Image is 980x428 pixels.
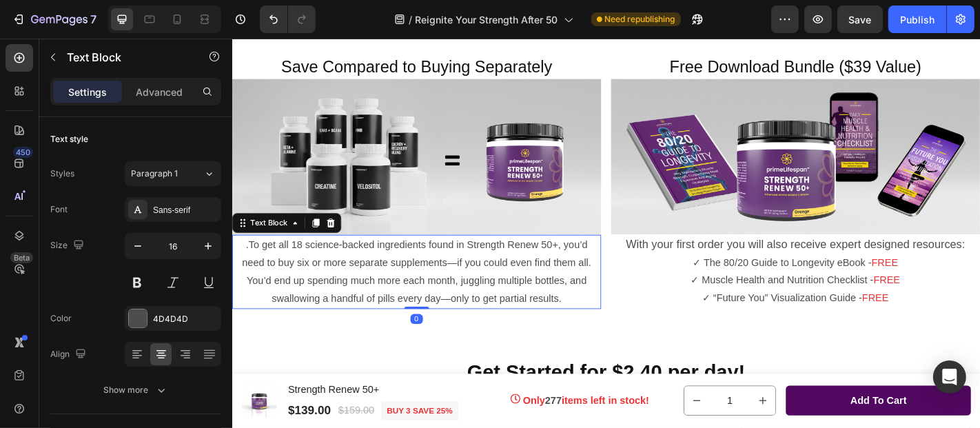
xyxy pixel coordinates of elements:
[260,6,316,33] div: Undo/Redo
[125,161,221,186] button: Paragraph 1
[50,378,221,402] button: Show more
[136,85,183,99] p: Advanced
[153,204,218,216] div: Sans-serif
[707,242,737,254] span: FREE
[232,39,980,428] iframe: Design area
[900,12,935,27] div: Publish
[500,385,527,416] button: decrement
[321,392,461,409] p: Only items left in stock!
[171,405,244,419] p: BUY 3 SAVE 25%
[345,394,364,406] span: 277
[420,238,826,298] p: ✓ The 80/20 Guide to Longevity eBook - ✓ Muscle Health and Nutrition Checklist - ✓ “Future You” V...
[60,379,250,398] h1: Strength Renew 50+
[416,12,558,27] span: Reignite Your Strength After 50
[104,383,168,397] div: Show more
[50,167,74,180] div: Styles
[13,147,33,158] div: 450
[10,252,33,263] div: Beta
[50,345,89,364] div: Align
[849,14,872,26] span: Save
[50,236,87,255] div: Size
[484,21,762,41] span: Free Download Bundle ($39 Value)
[420,20,826,43] p: ⁠⁠⁠⁠⁠⁠⁠
[573,385,600,416] button: increment
[153,313,218,325] div: 4D4D4D
[90,11,96,28] p: 7
[50,133,88,145] div: Text style
[605,13,675,26] span: Need republishing
[1,218,407,298] p: .To get all 18 science-backed ingredients found in Strength Renew 50+, you’d need to buy six or m...
[436,221,810,234] span: With your first order you will also receive expert designed resources:
[419,45,827,216] img: gempages_562731699910214530-bd3d5ceb-2c06-48fb-8650-7ab6eec52ae6.png
[409,12,413,27] span: /
[933,360,966,394] div: Open Intercom Messenger
[60,402,110,422] div: $139.00
[527,385,573,416] input: quantity
[50,203,68,216] div: Font
[68,85,107,99] p: Settings
[6,6,103,33] button: 7
[54,21,354,41] span: Save Compared to Buying Separately
[17,198,64,210] div: Text Block
[67,49,184,65] p: Text Block
[116,402,159,421] div: $159.00
[837,6,883,33] button: Save
[197,305,211,316] div: 0
[50,312,72,325] div: Color
[612,384,817,417] button: Add to cart
[131,167,178,180] span: Paragraph 1
[697,281,726,293] span: FREE
[419,19,827,45] h2: Rich Text Editor. Editing area: main
[888,6,946,33] button: Publish
[260,357,567,382] strong: Get Started for $2.40 per day!
[709,261,739,273] span: FREE
[684,392,746,409] div: Add to cart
